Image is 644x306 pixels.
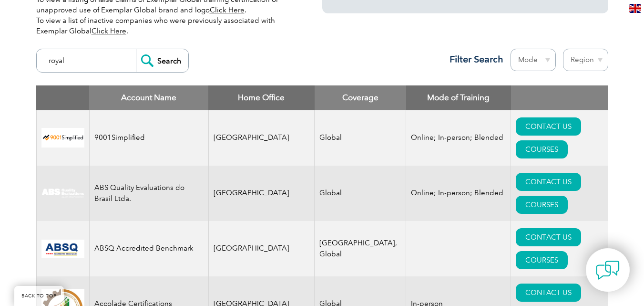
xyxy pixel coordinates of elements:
[406,166,511,221] td: Online; In-person; Blended
[89,110,208,166] td: 9001Simplified
[41,240,84,258] img: cc24547b-a6e0-e911-a812-000d3a795b83-logo.png
[516,251,568,269] a: COURSES
[41,188,84,199] img: c92924ac-d9bc-ea11-a814-000d3a79823d-logo.jpg
[208,221,315,276] td: [GEOGRAPHIC_DATA]
[315,85,406,110] th: Coverage: activate to sort column ascending
[516,284,581,302] a: CONTACT US
[208,85,315,110] th: Home Office: activate to sort column ascending
[406,85,511,110] th: Mode of Training: activate to sort column ascending
[596,258,620,282] img: contact-chat.png
[210,6,245,14] a: Click Here
[315,166,406,221] td: Global
[315,221,406,276] td: [GEOGRAPHIC_DATA], Global
[516,173,581,191] a: CONTACT US
[41,128,84,148] img: 37c9c059-616f-eb11-a812-002248153038-logo.png
[511,85,608,110] th: : activate to sort column ascending
[516,196,568,214] a: COURSES
[92,27,126,35] a: Click Here
[406,110,511,166] td: Online; In-person; Blended
[89,85,208,110] th: Account Name: activate to sort column descending
[629,4,641,13] img: en
[208,166,315,221] td: [GEOGRAPHIC_DATA]
[89,166,208,221] td: ABS Quality Evaluations do Brasil Ltda.
[14,286,64,306] a: BACK TO TOP
[516,117,581,136] a: CONTACT US
[89,221,208,276] td: ABSQ Accredited Benchmark
[315,110,406,166] td: Global
[444,53,503,65] h3: Filter Search
[208,110,315,166] td: [GEOGRAPHIC_DATA]
[516,228,581,246] a: CONTACT US
[516,140,568,158] a: COURSES
[136,49,188,72] input: Search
